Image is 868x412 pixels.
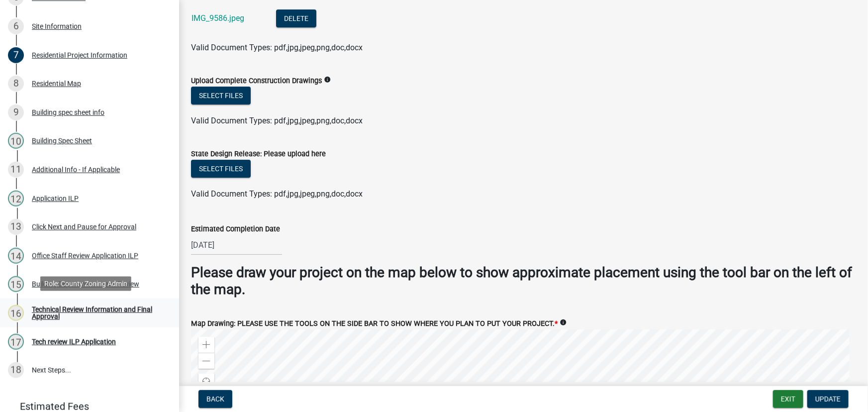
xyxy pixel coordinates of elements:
a: IMG_9586.jpeg [192,13,244,23]
strong: Please draw your project on the map below to show approximate placement using the tool bar on the... [191,264,852,298]
button: Back [198,390,232,408]
div: Click Next and Pause for Approval [32,223,136,230]
i: info [324,76,331,83]
label: State Design Release: Please upload here [191,151,326,158]
div: 7 [8,47,24,63]
div: 18 [8,362,24,378]
div: Residential Project Information [32,52,127,59]
span: Valid Document Types: pdf,jpg,jpeg,png,doc,docx [191,116,363,125]
div: Role: County Zoning Admin [40,276,131,291]
div: Zoom out [198,353,214,369]
button: Update [807,390,849,408]
span: Valid Document Types: pdf,jpg,jpeg,png,doc,docx [191,189,363,199]
div: Application ILP [32,195,79,202]
button: Select files [191,160,251,178]
input: mm/dd/yyyy [191,235,282,255]
i: info [560,319,567,326]
label: Map Drawing: PLEASE USE THE TOOLS ON THE SIDE BAR TO SHOW WHERE YOU PLAN TO PUT YOUR PROJECT. [191,320,558,327]
div: 16 [8,305,24,321]
div: Site Information [32,23,82,30]
div: 8 [8,76,24,92]
div: Building spec sheet info [32,109,104,116]
div: 13 [8,219,24,235]
div: Zoom in [198,337,214,353]
div: 10 [8,133,24,149]
wm-modal-confirm: Delete Document [276,14,316,24]
button: Delete [276,9,316,27]
div: 9 [8,104,24,120]
span: Update [815,395,841,403]
div: Technical Review Information and Final Approval [32,306,163,320]
button: Exit [773,390,803,408]
div: Office Staff Review Application ILP [32,252,138,259]
button: Select files [191,87,251,104]
div: 15 [8,276,24,292]
label: Upload Complete Construction Drawings [191,78,322,85]
span: Valid Document Types: pdf,jpg,jpeg,png,doc,docx [191,43,363,52]
div: Building Department Intake Review [32,281,139,288]
div: 17 [8,334,24,350]
div: Find my location [198,374,214,390]
div: Building Spec Sheet [32,137,92,144]
div: Tech review ILP Application [32,338,116,345]
span: Back [206,395,224,403]
div: 11 [8,162,24,178]
div: Additional Info - If Applicable [32,166,120,173]
label: Estimated Completion Date [191,226,280,233]
div: 12 [8,191,24,206]
div: 14 [8,248,24,264]
div: Residential Map [32,80,81,87]
div: 6 [8,18,24,34]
